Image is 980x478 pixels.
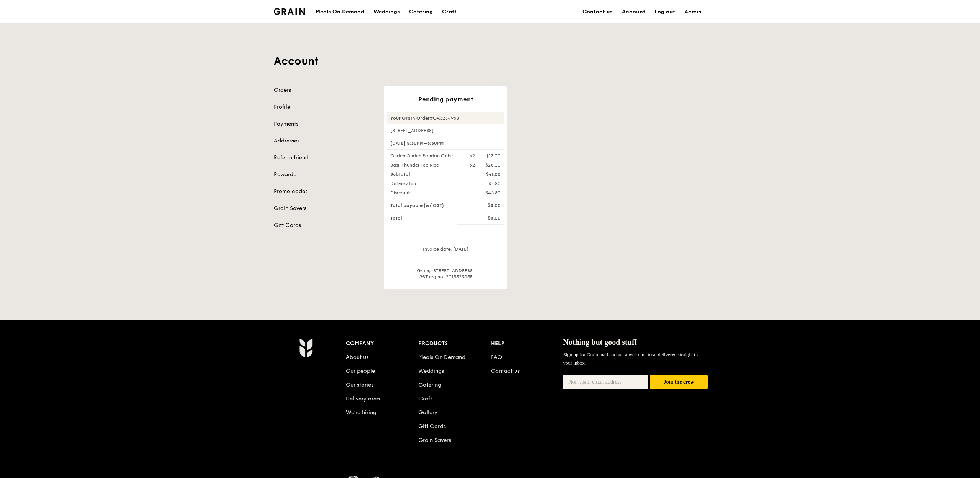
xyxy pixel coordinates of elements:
div: $13.00 [486,153,501,159]
div: Company [346,338,418,349]
a: Gift Cards [418,423,446,430]
div: $0.00 [465,202,505,208]
div: Discounts [386,190,465,196]
div: $5.80 [465,180,505,187]
span: Sign up for Grain mail and get a welcome treat delivered straight to your inbox. [563,352,698,366]
a: Grain Savers [274,205,375,212]
a: Catering [404,0,437,23]
img: Grain [299,338,312,357]
div: x2 [470,162,475,168]
div: $0.00 [465,215,505,221]
a: Our people [346,368,375,374]
a: About us [346,354,368,361]
a: Admin [680,0,706,23]
a: Meals On Demand [418,354,465,361]
div: Pending payment [387,96,504,103]
button: Join the crew [650,375,708,389]
div: Invoice date: [DATE] [387,246,504,258]
div: x2 [470,153,475,159]
a: Contact us [491,368,520,374]
a: Weddings [418,368,444,374]
div: Weddings [373,0,400,23]
span: Nothing but good stuff [563,338,637,346]
a: FAQ [491,354,502,361]
div: -$46.80 [465,190,505,196]
div: Craft [442,0,457,23]
div: [STREET_ADDRESS] [387,127,504,134]
a: Addresses [274,137,375,145]
div: Delivery fee [386,180,465,187]
img: Grain [274,8,305,15]
div: Grain, [STREET_ADDRESS] GST reg no: 201332903E [387,268,504,280]
h1: Account [274,54,706,68]
a: Profile [274,103,375,111]
div: Catering [409,0,433,23]
a: Catering [418,382,441,388]
a: Orders [274,86,375,94]
a: Gallery [418,409,437,416]
strong: Your Grain Order [390,116,430,121]
a: Grain Savers [418,437,451,443]
a: Account [617,0,650,23]
div: $28.00 [485,162,501,168]
a: Delivery area [346,395,380,402]
a: Rewards [274,171,375,179]
a: We’re hiring [346,409,377,416]
div: #GA3284958 [387,112,504,124]
a: Promo codes [274,188,375,195]
a: Payments [274,120,375,128]
div: $41.00 [465,171,505,177]
div: Total [386,215,465,221]
div: Subtotal [386,171,465,177]
a: Our stories [346,382,373,388]
a: Weddings [369,0,404,23]
div: Ondeh Ondeh Pandan Cake [386,153,465,159]
a: Refer a friend [274,154,375,162]
span: Total payable (w/ GST) [390,203,444,208]
div: Help [491,338,563,349]
input: Non-spam email address [563,375,648,389]
a: Gift Cards [274,222,375,229]
div: Basil Thunder Tea Rice [386,162,465,168]
a: Log out [650,0,680,23]
a: Craft [437,0,461,23]
div: Meals On Demand [316,0,364,23]
a: Contact us [578,0,617,23]
div: [DATE] 5:30PM–6:30PM [387,137,504,150]
div: Products [418,338,491,349]
a: Craft [418,395,432,402]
